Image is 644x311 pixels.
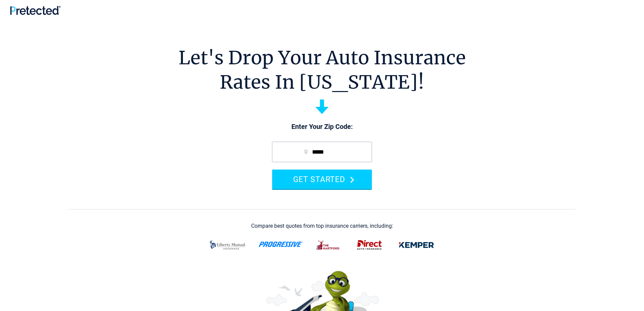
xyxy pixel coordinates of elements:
img: progressive [258,242,304,247]
img: Pretected Logo [10,6,61,15]
img: kemper [394,236,439,254]
div: Compare best quotes from top insurance carriers, including: [251,223,393,229]
p: Enter Your Zip Code: [265,122,379,132]
input: zip code [272,142,372,162]
h1: Let's Drop Your Auto Insurance Rates In [US_STATE]! [178,46,466,94]
img: liberty [206,236,250,254]
img: thehartford [312,236,345,254]
button: GET STARTED [272,170,372,189]
img: direct [353,236,386,254]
